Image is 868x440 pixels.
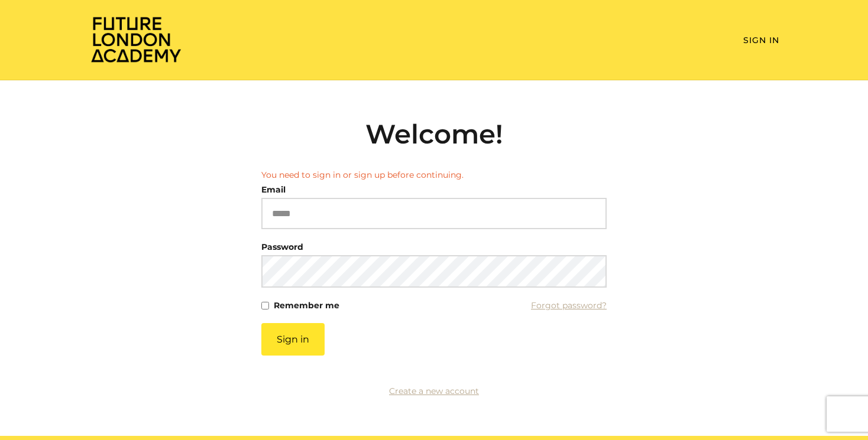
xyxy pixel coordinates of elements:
label: Email [261,181,286,198]
img: Home Page [89,15,183,63]
label: Password [261,239,303,255]
h2: Welcome! [261,118,607,150]
label: Remember me [274,297,339,314]
button: Sign in [261,323,325,356]
li: You need to sign in or sign up before continuing. [261,169,607,181]
a: Sign In [743,35,779,45]
a: Forgot password? [531,297,607,314]
a: Create a new account [389,386,479,396]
